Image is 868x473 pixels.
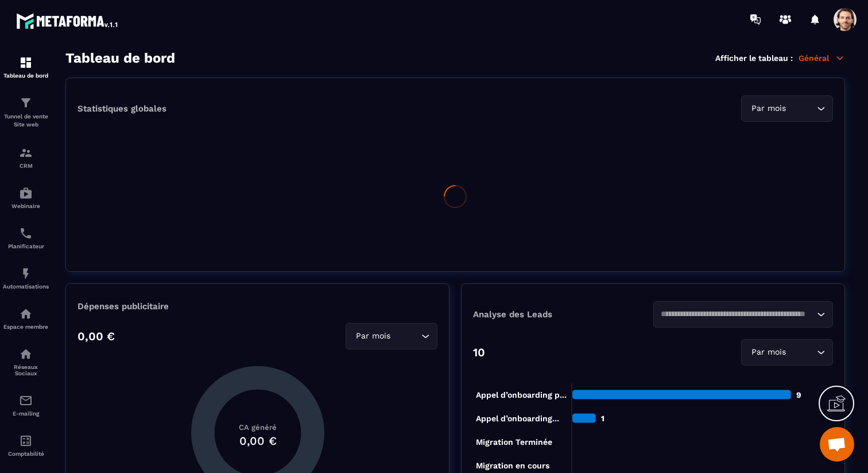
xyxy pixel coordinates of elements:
div: Search for option [741,339,833,366]
img: scheduler [19,226,33,240]
a: automationsautomationsEspace membre [3,298,49,339]
a: schedulerschedulerPlanificateur [3,218,49,258]
span: Par mois [749,102,788,115]
p: Général [799,53,845,63]
img: logo [16,10,119,31]
p: E-mailing [3,410,49,417]
p: CRM [3,163,49,169]
img: automations [19,186,33,200]
div: Search for option [346,323,437,349]
img: automations [19,267,33,280]
img: formation [19,56,33,70]
tspan: Migration Terminée [476,437,552,447]
p: Dépenses publicitaire [77,301,437,312]
img: accountant [19,434,33,448]
input: Search for option [393,330,418,343]
a: social-networksocial-networkRéseaux Sociaux [3,339,49,385]
p: 0,00 € [77,329,115,343]
a: formationformationTunnel de vente Site web [3,87,49,137]
input: Search for option [788,346,814,359]
tspan: Appel d’onboarding... [476,414,559,424]
img: formation [19,96,33,110]
tspan: Appel d’onboarding p... [476,390,567,400]
a: Ouvrir le chat [820,427,854,462]
p: Afficher le tableau : [715,53,793,63]
a: automationsautomationsAutomatisations [3,258,49,298]
div: Search for option [741,95,833,122]
span: Par mois [749,346,788,359]
p: 10 [473,345,485,359]
a: formationformationCRM [3,137,49,178]
img: email [19,394,33,407]
p: Planificateur [3,243,49,249]
p: Réseaux Sociaux [3,364,49,376]
p: Webinaire [3,203,49,209]
div: Search for option [653,301,834,328]
tspan: Migration en cours [476,461,549,471]
a: emailemailE-mailing [3,385,49,425]
img: automations [19,307,33,321]
img: social-network [19,347,33,361]
h3: Tableau de bord [65,50,175,66]
a: accountantaccountantComptabilité [3,425,49,466]
p: Tunnel de vente Site web [3,113,49,129]
span: Par mois [353,330,393,343]
p: Statistiques globales [77,103,166,114]
p: Tableau de bord [3,72,49,79]
input: Search for option [661,308,815,321]
p: Espace membre [3,324,49,330]
a: automationsautomationsWebinaire [3,178,49,218]
p: Automatisations [3,283,49,290]
p: Comptabilité [3,451,49,457]
img: formation [19,146,33,160]
input: Search for option [788,102,814,115]
a: formationformationTableau de bord [3,47,49,87]
p: Analyse des Leads [473,309,653,320]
